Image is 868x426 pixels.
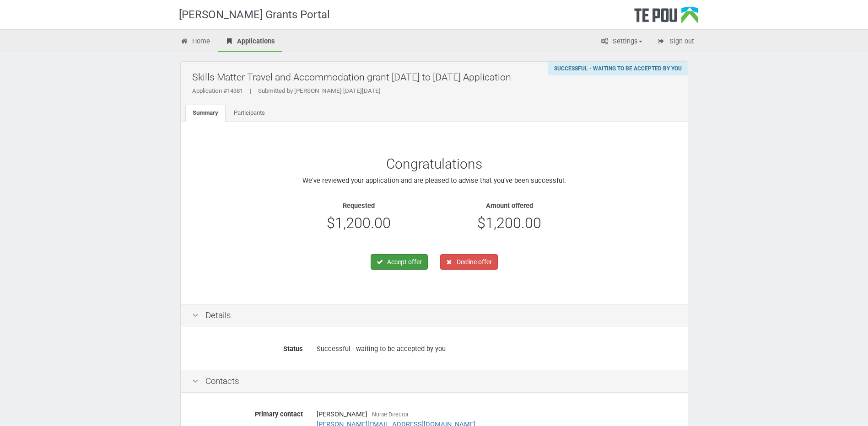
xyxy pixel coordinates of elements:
[192,87,681,95] div: Application #14381 Submitted by [PERSON_NAME] [DATE][DATE]
[181,370,688,393] div: Contacts
[226,105,272,122] a: Participants
[634,6,698,29] div: Te Pou Logo
[185,341,310,354] label: Status
[215,156,653,270] div: We've reviewed your application and are pleased to advise that you've been successful.
[192,66,681,88] h2: Skills Matter Travel and Accommodation grant [DATE] to [DATE] Application
[185,105,226,122] a: Summary
[243,87,258,94] span: |
[185,406,310,419] label: Primary contact
[218,32,282,52] a: Applications
[372,411,409,418] span: Nurse Director
[317,341,676,357] div: Successful - waiting to be accepted by you
[290,201,427,211] div: Requested
[548,62,688,75] div: Successful - waiting to be accepted by you
[441,201,577,211] div: Amount offered
[441,215,577,232] div: $1,200.00
[181,304,688,327] div: Details
[215,156,653,171] h2: Congratulations
[371,254,428,270] button: Accept offer
[173,32,217,52] a: Home
[650,32,701,52] a: Sign out
[440,254,498,270] button: Decline offer
[593,32,649,52] a: Settings
[290,215,427,232] div: $1,200.00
